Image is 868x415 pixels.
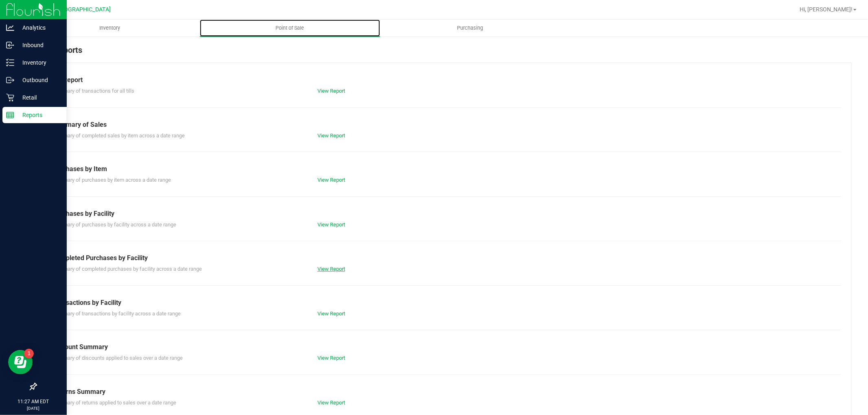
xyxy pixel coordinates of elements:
span: Point of Sale [265,24,315,32]
span: Hi, [PERSON_NAME]! [800,6,853,13]
div: Returns Summary [52,387,835,397]
span: Inventory [88,24,131,32]
div: POS Reports [36,44,852,63]
p: Outbound [14,75,63,85]
div: Purchases by Item [52,164,835,174]
inline-svg: Inventory [6,59,14,67]
a: View Report [317,400,345,406]
a: View Report [317,311,345,317]
span: Summary of purchases by facility across a date range [52,222,176,228]
div: Summary of Sales [52,120,835,130]
span: [GEOGRAPHIC_DATA] [55,6,111,13]
inline-svg: Inbound [6,41,14,49]
p: Retail [14,93,63,102]
p: 11:27 AM EDT [4,398,63,405]
a: View Report [317,266,345,272]
inline-svg: Reports [6,111,14,119]
p: Analytics [14,23,63,33]
iframe: Resource center [8,350,33,374]
p: Inventory [14,58,63,67]
a: View Report [317,177,345,183]
inline-svg: Retail [6,93,14,102]
div: Discount Summary [52,342,835,352]
a: Inventory [20,20,200,37]
div: Transactions by Facility [52,298,835,308]
a: View Report [317,133,345,139]
span: Purchasing [446,24,494,32]
span: Summary of completed sales by item across a date range [52,133,185,139]
a: View Report [317,355,345,361]
iframe: Resource center unread badge [24,349,34,359]
p: Reports [14,110,63,120]
p: Inbound [14,40,63,50]
span: Summary of discounts applied to sales over a date range [52,355,183,361]
p: [DATE] [4,405,63,411]
inline-svg: Outbound [6,76,14,84]
inline-svg: Analytics [6,24,14,32]
a: View Report [317,222,345,228]
span: Summary of transactions by facility across a date range [52,311,181,317]
div: Till Report [52,75,835,85]
div: Completed Purchases by Facility [52,253,835,263]
span: Summary of purchases by item across a date range [52,177,171,183]
a: Point of Sale [200,20,380,37]
span: Summary of transactions for all tills [52,88,134,94]
a: View Report [317,88,345,94]
div: Purchases by Facility [52,209,835,219]
span: Summary of returns applied to sales over a date range [52,400,176,406]
a: Purchasing [380,20,560,37]
span: Summary of completed purchases by facility across a date range [52,266,202,272]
